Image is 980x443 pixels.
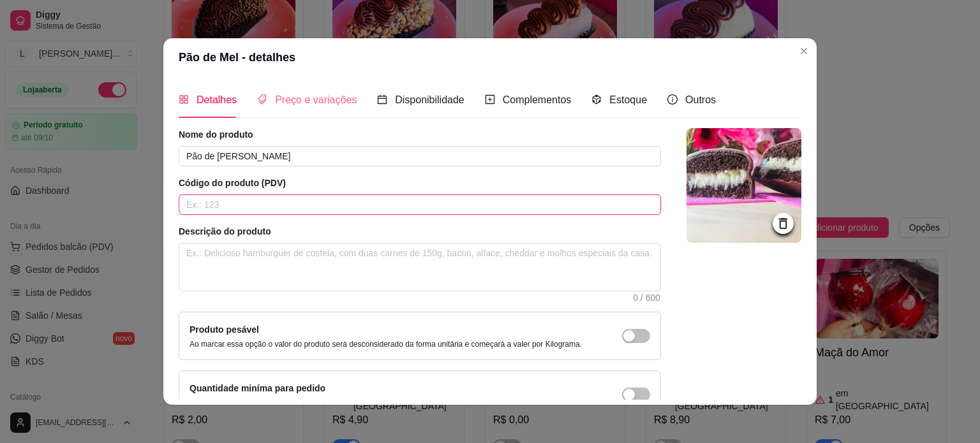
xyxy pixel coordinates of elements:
[179,225,661,238] article: Descrição do produto
[503,94,572,105] span: Complementos
[179,194,661,215] input: Ex.: 123
[609,94,647,105] span: Estoque
[685,94,716,105] span: Outros
[179,128,661,141] article: Nome do produto
[189,383,325,393] label: Quantidade miníma para pedido
[257,94,267,105] span: tags
[189,398,465,408] p: Ao habilitar seus clientes terão que pedir uma quantidade miníma desse produto.
[189,324,259,335] label: Produto pesável
[197,94,237,105] span: Detalhes
[179,177,661,189] article: Código do produto (PDV)
[275,94,357,105] span: Preço e variações
[395,94,464,105] span: Disponibilidade
[667,94,678,105] span: info-circle
[163,38,817,76] header: Pão de Mel - detalhes
[687,128,801,243] img: logo da loja
[591,94,602,105] span: code-sandbox
[485,94,495,105] span: plus-square
[189,339,582,349] p: Ao marcar essa opção o valor do produto será desconsiderado da forma unitária e começará a valer ...
[377,94,387,105] span: calendar
[794,41,814,61] button: Close
[179,94,189,105] span: appstore
[179,146,661,166] input: Ex.: Hamburguer de costela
